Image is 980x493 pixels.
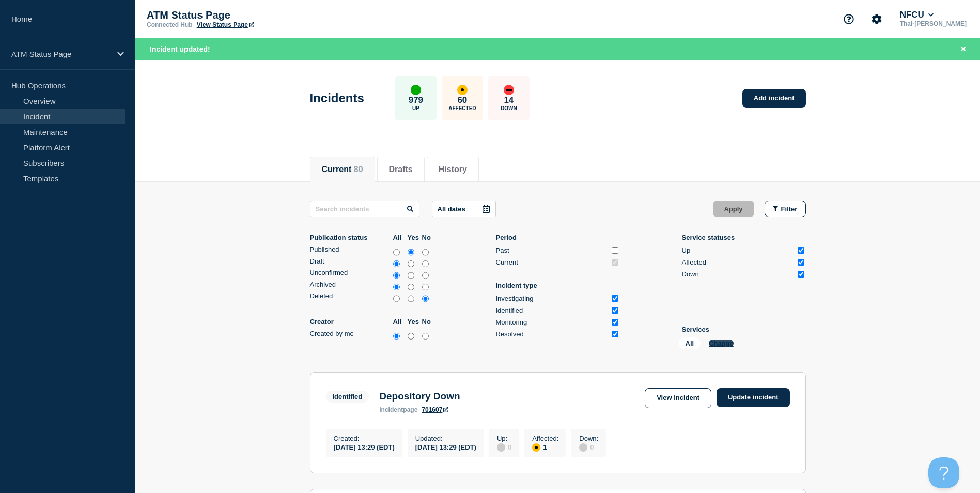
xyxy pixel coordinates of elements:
div: Investigating [496,295,608,302]
input: Affected [798,259,804,266]
input: Current [612,259,618,266]
h1: Incidents [310,91,364,105]
a: View incident [645,388,711,408]
div: Deleted [310,292,391,300]
button: History [439,165,467,174]
p: Affected [448,105,476,111]
p: Thai-[PERSON_NAME] [898,20,969,27]
button: Close banner [957,43,970,55]
div: 0 [497,442,511,452]
div: Archived [310,281,391,288]
div: Unconfirmed [310,269,391,276]
a: Update incident [717,388,790,407]
div: Identified [496,306,608,314]
span: Filter [781,205,798,213]
iframe: Help Scout Beacon - Open [928,457,959,488]
button: Change [709,340,734,347]
p: Down [501,105,517,111]
input: Resolved [612,331,618,337]
div: 0 [579,442,598,452]
div: archived [310,281,434,292]
p: Incident type [496,282,620,289]
input: yes [408,247,414,257]
p: Period [496,234,620,241]
div: Resolved [496,330,608,338]
div: affected [457,85,468,95]
input: no [422,331,429,342]
input: Down [798,271,804,278]
div: Published [310,245,391,253]
div: createdByMe [310,330,434,342]
input: all [393,247,400,257]
p: Down : [579,435,598,442]
label: Yes [408,318,419,326]
p: Up [412,105,419,111]
p: Service statuses [682,234,806,241]
p: Up : [497,435,511,442]
button: Support [838,8,860,30]
input: all [393,331,400,342]
button: Apply [713,201,754,217]
label: All [393,318,405,326]
input: no [422,282,429,292]
label: No [422,318,434,326]
div: Current [496,258,608,266]
p: 14 [504,95,514,105]
p: page [379,406,417,413]
div: published [310,245,434,257]
div: Monitoring [496,318,608,326]
p: ATM Status Page [11,50,111,58]
input: Up [798,247,804,254]
input: yes [408,331,414,342]
input: all [393,259,400,269]
div: deleted [310,292,434,304]
p: All dates [438,205,465,213]
div: draft [310,257,434,269]
span: Identified [326,391,369,403]
span: All [679,337,701,349]
div: Up [682,246,794,254]
input: Search incidents [310,201,419,217]
div: disabled [579,443,587,452]
input: Past [612,247,618,254]
div: down [504,85,514,95]
p: Services [682,326,806,333]
h3: Depository Down [379,391,460,402]
span: incident [379,406,403,413]
p: ATM Status Page [147,9,353,21]
div: [DATE] 13:29 (EDT) [415,442,476,451]
input: no [422,247,429,257]
button: Account settings [866,8,888,30]
div: up [411,85,421,95]
input: yes [408,270,414,281]
div: Created by me [310,330,391,337]
input: all [393,282,400,292]
input: yes [408,259,414,269]
p: Affected : [532,435,558,442]
input: Identified [612,307,618,314]
label: All [393,234,405,241]
div: Down [682,270,794,278]
input: Monitoring [612,319,618,326]
button: Current 80 [322,165,363,174]
div: Affected [682,258,794,266]
p: Updated : [415,435,476,442]
a: 701607 [422,406,448,413]
div: 1 [532,442,558,452]
div: [DATE] 13:29 (EDT) [334,442,395,451]
span: Incident updated! [150,45,210,53]
p: Creator [310,318,391,326]
input: Investigating [612,295,618,302]
input: yes [408,282,414,292]
div: Past [496,246,608,254]
input: all [393,270,400,281]
input: yes [408,294,414,304]
div: affected [532,443,540,452]
button: All dates [432,201,496,217]
input: no [422,270,429,281]
div: disabled [497,443,505,452]
label: Yes [408,234,419,241]
a: View Status Page [197,21,254,28]
div: unconfirmed [310,269,434,281]
button: Filter [765,201,806,217]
